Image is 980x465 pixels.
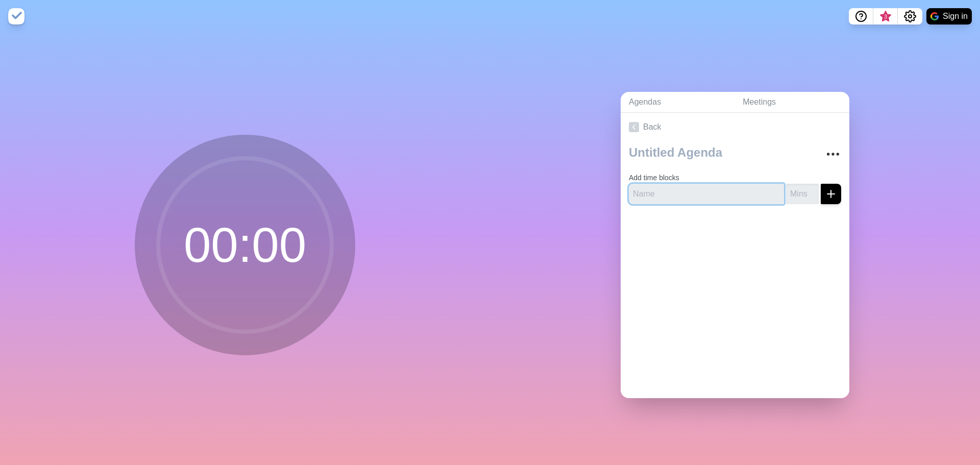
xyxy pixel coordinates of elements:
[629,184,784,204] input: Name
[898,8,922,25] button: Settings
[8,8,24,25] img: timeblocks logo
[823,144,843,164] button: More
[926,8,972,25] button: Sign in
[873,8,898,25] button: What’s new
[621,113,849,141] a: Back
[786,184,819,204] input: Mins
[881,13,890,21] span: 3
[930,12,939,20] img: google logo
[734,92,849,113] a: Meetings
[629,174,679,182] label: Add time blocks
[849,8,873,25] button: Help
[621,92,734,113] a: Agendas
